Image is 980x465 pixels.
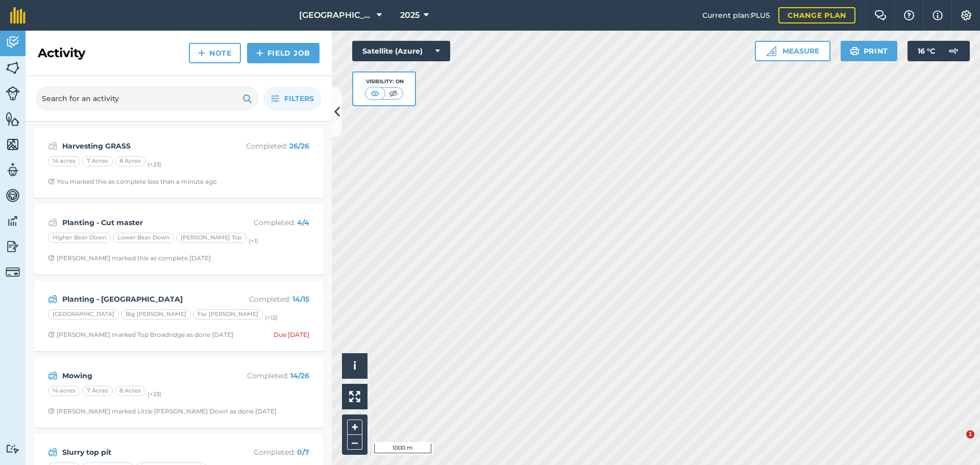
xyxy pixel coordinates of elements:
[265,314,278,321] small: (+ 12 )
[48,331,55,338] img: Clock with arrow pointing clockwise
[48,140,58,152] img: svg+xml;base64,PD94bWwgdmVyc2lvbj0iMS4wIiBlbmNvZGluZz0idXRmLTgiPz4KPCEtLSBHZW5lcmF0b3I6IEFkb2JlIE...
[292,295,309,304] strong: 14 / 15
[228,217,309,228] p: Completed :
[38,45,85,61] h2: Activity
[48,407,277,415] div: [PERSON_NAME] marked Little [PERSON_NAME] Down as done [DATE]
[148,390,161,398] small: (+ 23 )
[193,309,263,320] div: Far [PERSON_NAME]
[48,233,111,243] div: Higher Bear Down
[242,92,252,105] img: svg+xml;base64,PHN2ZyB4bWxucz0iaHR0cDovL3d3dy53My5vcmcvMjAwMC9zdmciIHdpZHRoPSIxOSIgaGVpZ2h0PSIyNC...
[6,86,20,101] img: svg+xml;base64,PD94bWwgdmVyc2lvbj0iMS4wIiBlbmNvZGluZz0idXRmLTgiPz4KPCEtLSBHZW5lcmF0b3I6IEFkb2JlIE...
[702,10,770,21] span: Current plan : PLUS
[40,363,317,422] a: MowingCompleted: 14/2614 acres7 Acres8 Acres(+23)Clock with arrow pointing clockwise[PERSON_NAME]...
[228,447,309,458] p: Completed :
[62,370,224,381] strong: Mowing
[6,60,20,76] img: svg+xml;base64,PHN2ZyB4bWxucz0iaHR0cDovL3d3dy53My5vcmcvMjAwMC9zdmciIHdpZHRoPSI1NiIgaGVpZ2h0PSI2MC...
[299,9,373,21] span: [GEOGRAPHIC_DATA]
[966,430,974,438] span: 1
[198,47,205,59] img: svg+xml;base64,PHN2ZyB4bWxucz0iaHR0cDovL3d3dy53My5vcmcvMjAwMC9zdmciIHdpZHRoPSIxNCIgaGVpZ2h0PSIyNC...
[347,435,362,450] button: –
[943,41,964,61] img: svg+xml;base64,PD94bWwgdmVyc2lvbj0iMS4wIiBlbmNvZGluZz0idXRmLTgiPz4KPCEtLSBHZW5lcmF0b3I6IEFkb2JlIE...
[48,254,211,262] div: [PERSON_NAME] marked this as complete [DATE]
[908,41,970,61] button: 16 °C
[289,141,309,151] strong: 26 / 26
[6,111,20,127] img: svg+xml;base64,PHN2ZyB4bWxucz0iaHR0cDovL3d3dy53My5vcmcvMjAwMC9zdmciIHdpZHRoPSI1NiIgaGVpZ2h0PSI2MC...
[903,10,915,20] img: A question mark icon
[365,78,404,86] div: Visibility: On
[62,140,224,152] strong: Harvesting GRASS
[387,88,400,99] img: svg+xml;base64,PHN2ZyB4bWxucz0iaHR0cDovL3d3dy53My5vcmcvMjAwMC9zdmciIHdpZHRoPSI1MCIgaGVpZ2h0PSI0MC...
[766,46,776,56] img: Ruler icon
[62,293,224,305] strong: Planting - [GEOGRAPHIC_DATA]
[933,9,943,21] img: svg+xml;base64,PHN2ZyB4bWxucz0iaHR0cDovL3d3dy53My5vcmcvMjAwMC9zdmciIHdpZHRoPSIxNyIgaGVpZ2h0PSIxNy...
[82,156,113,166] div: 7 Acres
[40,134,317,192] a: Harvesting GRASSCompleted: 26/2614 acres7 Acres8 Acres(+23)Clock with arrow pointing clockwiseYou...
[48,216,58,229] img: svg+xml;base64,PD94bWwgdmVyc2lvbj0iMS4wIiBlbmNvZGluZz0idXRmLTgiPz4KPCEtLSBHZW5lcmF0b3I6IEFkb2JlIE...
[249,237,258,244] small: (+ 1 )
[342,353,367,379] button: i
[40,210,317,268] a: Planting - Cut masterCompleted: 4/4Higher Bear DownLower Bear Down[PERSON_NAME] Top(+1)Clock with...
[247,43,320,63] a: Field Job
[6,213,20,229] img: svg+xml;base64,PD94bWwgdmVyc2lvbj0iMS4wIiBlbmNvZGluZz0idXRmLTgiPz4KPCEtLSBHZW5lcmF0b3I6IEFkb2JlIE...
[297,448,309,457] strong: 0 / 7
[290,371,309,380] strong: 14 / 26
[960,10,972,20] img: A cog icon
[850,45,860,57] img: svg+xml;base64,PHN2ZyB4bWxucz0iaHR0cDovL3d3dy53My5vcmcvMjAwMC9zdmciIHdpZHRoPSIxOSIgaGVpZ2h0PSIyNC...
[369,88,381,99] img: svg+xml;base64,PHN2ZyB4bWxucz0iaHR0cDovL3d3dy53My5vcmcvMjAwMC9zdmciIHdpZHRoPSI1MCIgaGVpZ2h0PSI0MC...
[6,137,20,152] img: svg+xml;base64,PHN2ZyB4bWxucz0iaHR0cDovL3d3dy53My5vcmcvMjAwMC9zdmciIHdpZHRoPSI1NiIgaGVpZ2h0PSI2MC...
[48,255,55,261] img: Clock with arrow pointing clockwise
[10,7,26,23] img: fieldmargin Logo
[755,41,830,61] button: Measure
[353,359,356,372] span: i
[297,218,309,227] strong: 4 / 4
[115,156,145,166] div: 8 Acres
[82,386,113,396] div: 7 Acres
[176,233,247,243] div: [PERSON_NAME] Top
[48,309,119,320] div: [GEOGRAPHIC_DATA]
[945,430,970,455] iframe: Intercom live chat
[6,265,20,279] img: svg+xml;base64,PD94bWwgdmVyc2lvbj0iMS4wIiBlbmNvZGluZz0idXRmLTgiPz4KPCEtLSBHZW5lcmF0b3I6IEFkb2JlIE...
[349,391,360,402] img: Four arrows, one pointing top left, one top right, one bottom right and the last bottom left
[48,293,58,305] img: svg+xml;base64,PD94bWwgdmVyc2lvbj0iMS4wIiBlbmNvZGluZz0idXRmLTgiPz4KPCEtLSBHZW5lcmF0b3I6IEFkb2JlIE...
[48,156,80,166] div: 14 acres
[778,7,855,23] a: Change plan
[6,239,20,254] img: svg+xml;base64,PD94bWwgdmVyc2lvbj0iMS4wIiBlbmNvZGluZz0idXRmLTgiPz4KPCEtLSBHZW5lcmF0b3I6IEFkb2JlIE...
[113,233,174,243] div: Lower Bear Down
[121,309,191,320] div: Big [PERSON_NAME]
[352,41,450,61] button: Satellite (Azure)
[6,444,20,454] img: svg+xml;base64,PD94bWwgdmVyc2lvbj0iMS4wIiBlbmNvZGluZz0idXRmLTgiPz4KPCEtLSBHZW5lcmF0b3I6IEFkb2JlIE...
[40,287,317,345] a: Planting - [GEOGRAPHIC_DATA]Completed: 14/15[GEOGRAPHIC_DATA]Big [PERSON_NAME]Far [PERSON_NAME](+...
[36,86,258,111] input: Search for an activity
[263,86,322,111] button: Filters
[284,93,314,104] span: Filters
[228,370,309,381] p: Completed :
[347,420,362,435] button: +
[6,188,20,203] img: svg+xml;base64,PD94bWwgdmVyc2lvbj0iMS4wIiBlbmNvZGluZz0idXRmLTgiPz4KPCEtLSBHZW5lcmF0b3I6IEFkb2JlIE...
[6,35,20,50] img: svg+xml;base64,PD94bWwgdmVyc2lvbj0iMS4wIiBlbmNvZGluZz0idXRmLTgiPz4KPCEtLSBHZW5lcmF0b3I6IEFkb2JlIE...
[841,41,898,61] button: Print
[48,178,55,185] img: Clock with arrow pointing clockwise
[115,386,145,396] div: 8 Acres
[62,447,224,458] strong: Slurry top pit
[48,408,55,414] img: Clock with arrow pointing clockwise
[400,9,420,21] span: 2025
[48,331,233,339] div: [PERSON_NAME] marked Top Broadridge as done [DATE]
[228,140,309,152] p: Completed :
[6,162,20,178] img: svg+xml;base64,PD94bWwgdmVyc2lvbj0iMS4wIiBlbmNvZGluZz0idXRmLTgiPz4KPCEtLSBHZW5lcmF0b3I6IEFkb2JlIE...
[256,47,263,59] img: svg+xml;base64,PHN2ZyB4bWxucz0iaHR0cDovL3d3dy53My5vcmcvMjAwMC9zdmciIHdpZHRoPSIxNCIgaGVpZ2h0PSIyNC...
[918,41,935,61] span: 16 ° C
[62,217,224,228] strong: Planting - Cut master
[874,10,887,20] img: Two speech bubbles overlapping with the left bubble in the forefront
[189,43,241,63] a: Note
[48,446,58,458] img: svg+xml;base64,PD94bWwgdmVyc2lvbj0iMS4wIiBlbmNvZGluZz0idXRmLTgiPz4KPCEtLSBHZW5lcmF0b3I6IEFkb2JlIE...
[48,386,80,396] div: 14 acres
[274,331,309,339] div: Due [DATE]
[148,161,161,168] small: (+ 23 )
[48,178,217,186] div: You marked this as complete less than a minute ago
[228,293,309,305] p: Completed :
[48,370,58,382] img: svg+xml;base64,PD94bWwgdmVyc2lvbj0iMS4wIiBlbmNvZGluZz0idXRmLTgiPz4KPCEtLSBHZW5lcmF0b3I6IEFkb2JlIE...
